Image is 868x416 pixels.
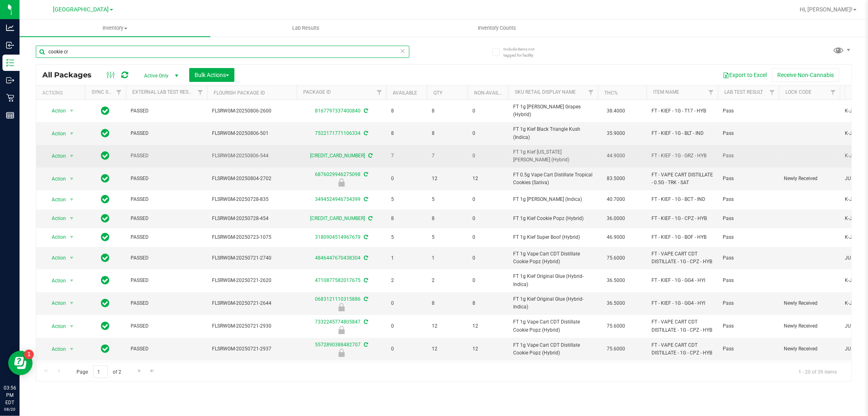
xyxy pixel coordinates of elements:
[315,296,361,302] a: 0683121110315886
[603,150,629,162] span: 44.9000
[101,173,110,184] span: In Sync
[44,321,66,332] span: Action
[652,299,713,307] span: FT - KIEF - 1G - GG4 - HYI
[101,252,110,264] span: In Sync
[20,20,210,37] a: Inventory
[44,105,66,117] span: Action
[131,233,202,241] span: PASSED
[210,20,401,37] a: Lab Results
[101,213,110,224] span: In Sync
[315,319,361,325] a: 7332245774805847
[474,90,510,96] a: Non-Available
[36,46,409,58] input: Search Package ID, Item Name, SKU, Lot or Part Number...
[212,233,292,241] span: FLSRWGM-20250723-1075
[472,215,503,222] span: 0
[310,216,365,221] a: [CREDIT_CARD_NUMBER]
[652,196,713,203] span: FT - KIEF - 1G - BCT - IND
[432,345,463,353] span: 12
[92,89,123,95] a: Sync Status
[315,255,361,261] a: 4846447670438304
[652,171,713,187] span: FT - VAPE CART DISTILLATE - 0.5G - TRK - SAT
[93,365,108,378] input: 1
[281,24,330,32] span: Lab Results
[6,24,14,32] inline-svg: Analytics
[4,384,16,406] p: 03:56 PM EDT
[472,152,503,160] span: 0
[67,128,77,139] span: select
[67,231,77,243] span: select
[112,86,126,99] a: Filter
[785,89,811,95] a: Lock Code
[67,194,77,205] span: select
[513,250,593,266] span: FT 1g Vape Cart CDT Distillate Cookie Popz (Hybrid)
[44,128,66,139] span: Action
[212,254,292,262] span: FLSRWGM-20250721-2740
[723,254,774,262] span: Pass
[363,277,368,283] span: Sync from Compliance System
[652,152,713,160] span: FT - KIEF - 1G - GRZ - HYB
[6,41,14,49] inline-svg: Inbound
[131,277,202,284] span: PASSED
[44,275,66,286] span: Action
[67,343,77,355] span: select
[67,213,77,224] span: select
[67,150,77,162] span: select
[391,299,422,307] span: 0
[784,322,835,330] span: Newly Received
[826,86,840,99] a: Filter
[315,277,361,283] a: 4710877582017675
[603,297,629,309] span: 36.5000
[295,303,387,311] div: Newly Received
[67,252,77,264] span: select
[315,342,361,348] a: 5572890388482707
[432,215,463,222] span: 8
[513,196,593,203] span: FT 1g [PERSON_NAME] (Indica)
[212,345,292,353] span: FLSRWGM-20250721-2937
[131,130,202,137] span: PASSED
[391,254,422,262] span: 1
[195,72,229,78] span: Bulk Actions
[8,351,33,375] iframe: Resource center
[513,273,593,288] span: FT 1g Kief Original Glue (Hybrid-Indica)
[515,89,576,95] a: Sku Retail Display Name
[603,213,629,225] span: 36.0000
[67,275,77,286] span: select
[101,297,110,309] span: In Sync
[214,90,265,96] a: Flourish Package ID
[70,365,128,378] span: Page of 2
[363,172,368,177] span: Sync from Compliance System
[393,90,417,96] a: Available
[391,322,422,330] span: 0
[503,46,544,58] span: Include items not tagged for facility
[295,326,387,334] div: Newly Received
[6,111,14,119] inline-svg: Reports
[400,46,406,56] span: Clear
[131,196,202,203] span: PASSED
[44,343,66,355] span: Action
[723,233,774,241] span: Pass
[765,86,779,99] a: Filter
[723,277,774,284] span: Pass
[603,343,629,355] span: 75.6000
[723,196,774,203] span: Pass
[189,68,234,82] button: Bulk Actions
[391,107,422,115] span: 8
[6,94,14,102] inline-svg: Retail
[513,341,593,357] span: FT 1g Vape Cart CDT Distillate Cookie Popz (Hybrid)
[603,194,629,205] span: 40.7000
[212,196,292,203] span: FLSRWGM-20250728-835
[24,350,34,359] iframe: Resource center unread badge
[723,130,774,137] span: Pass
[472,233,503,241] span: 0
[367,216,373,221] span: Sync from Compliance System
[20,24,210,32] span: Inventory
[603,275,629,286] span: 36.5000
[472,254,503,262] span: 0
[212,152,292,160] span: FLSRWGM-20250806-544
[4,406,16,412] p: 08/20
[131,299,202,307] span: PASSED
[652,250,713,266] span: FT - VAPE CART CDT DISTILLATE - 1G - CPZ - HYB
[723,152,774,160] span: Pass
[723,299,774,307] span: Pass
[42,70,100,79] span: All Packages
